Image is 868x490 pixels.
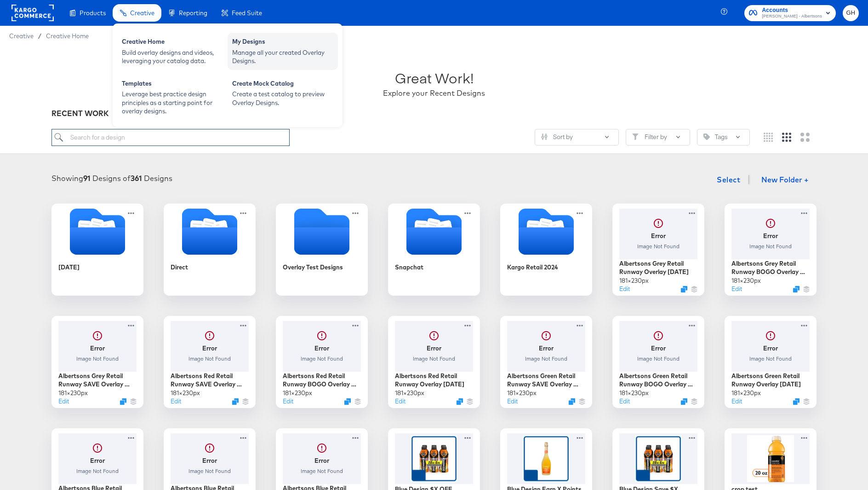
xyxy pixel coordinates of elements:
[612,316,704,408] div: ErrorImage Not FoundAlbertsons Green Retail Runway BOGO Overlay [DATE]181×230pxEditDuplicate
[51,316,143,408] div: ErrorImage Not FoundAlbertsons Grey Retail Runway SAVE Overlay [DATE]181×230pxEditDuplicate
[725,204,817,296] div: ErrorImage Not FoundAlbertsons Grey Retail Runway BOGO Overlay [DATE]181×230pxEditDuplicate
[388,209,480,255] svg: Folder
[276,209,368,255] svg: Empty folder
[383,88,485,99] div: Explore your Recent Designs
[762,6,822,15] span: Accounts
[500,316,592,408] div: ErrorImage Not FoundAlbertsons Green Retail Runway SAVE Overlay [DATE]181×230pxEditDuplicate
[83,174,91,183] strong: 91
[764,133,773,142] svg: Small grid
[507,372,585,389] div: Albertsons Green Retail Runway SAVE Overlay [DATE]
[500,204,592,296] div: Kargo Retail 2024
[388,316,480,408] div: ErrorImage Not FoundAlbertsons Red Retail Runway Overlay [DATE]181×230pxEditDuplicate
[51,173,172,184] div: Showing Designs of Designs
[120,398,126,405] svg: Duplicate
[46,32,89,40] a: Creative Home
[51,129,290,146] input: Search for a design
[164,204,256,296] div: Direct
[744,5,836,21] button: Accounts[PERSON_NAME] - Albertsons
[619,259,697,276] div: Albertsons Grey Retail Runway Overlay [DATE]
[276,204,368,296] div: Overlay Test Designs
[703,134,710,140] svg: Tag
[58,397,69,406] button: Edit
[9,32,34,40] span: Creative
[619,372,697,389] div: Albertsons Green Retail Runway BOGO Overlay [DATE]
[619,285,630,293] button: Edit
[713,170,744,189] button: Select
[626,129,690,146] button: FilterFilter by
[846,8,855,18] span: GH
[619,397,630,406] button: Edit
[276,316,368,408] div: ErrorImage Not FoundAlbertsons Red Retail Runway BOGO Overlay [DATE]181×230pxEditDuplicate
[569,398,575,405] svg: Duplicate
[541,134,548,140] svg: Sliders
[283,263,343,272] div: Overlay Test Designs
[344,398,351,405] svg: Duplicate
[731,285,742,293] button: Edit
[51,108,817,119] div: RECENT WORK
[535,129,619,146] button: SlidersSort by
[58,263,80,272] div: [DATE]
[395,397,405,406] button: Edit
[283,397,293,406] button: Edit
[507,397,518,406] button: Edit
[731,389,761,397] div: 181 × 230 px
[130,9,154,17] span: Creative
[612,204,704,296] div: ErrorImage Not FoundAlbertsons Grey Retail Runway Overlay [DATE]181×230pxEditDuplicate
[232,398,239,405] svg: Duplicate
[51,204,143,296] div: [DATE]
[843,5,859,21] button: GH
[179,9,207,17] span: Reporting
[58,389,88,397] div: 181 × 230 px
[782,133,791,142] svg: Medium grid
[283,389,312,397] div: 181 × 230 px
[731,259,810,276] div: Albertsons Grey Retail Runway BOGO Overlay [DATE]
[395,263,423,272] div: Snapchat
[697,129,750,146] button: TagTags
[681,398,687,405] svg: Duplicate
[619,389,649,397] div: 181 × 230 px
[164,209,256,255] svg: Folder
[164,316,256,408] div: ErrorImage Not FoundAlbertsons Red Retail Runway SAVE Overlay [DATE]181×230pxEditDuplicate
[800,133,810,142] svg: Large grid
[171,372,249,389] div: Albertsons Red Retail Runway SAVE Overlay [DATE]
[500,209,592,255] svg: Folder
[51,209,143,255] svg: Folder
[232,9,262,17] span: Feed Suite
[58,372,137,389] div: Albertsons Grey Retail Runway SAVE Overlay [DATE]
[388,204,480,296] div: Snapchat
[507,263,558,272] div: Kargo Retail 2024
[754,172,817,189] button: New Folder +
[395,68,474,88] div: Great Work!
[793,286,799,292] svg: Duplicate
[171,263,188,272] div: Direct
[80,9,106,17] span: Products
[395,389,424,397] div: 181 × 230 px
[171,389,200,397] div: 181 × 230 px
[395,372,473,389] div: Albertsons Red Retail Runway Overlay [DATE]
[283,372,361,389] div: Albertsons Red Retail Runway BOGO Overlay [DATE]
[619,276,649,285] div: 181 × 230 px
[681,286,687,292] svg: Duplicate
[131,174,142,183] strong: 361
[793,398,799,405] svg: Duplicate
[457,398,463,405] svg: Duplicate
[731,397,742,406] button: Edit
[725,316,817,408] div: ErrorImage Not FoundAlbertsons Green Retail Runway Overlay [DATE]181×230pxEditDuplicate
[717,173,740,186] span: Select
[731,276,761,285] div: 181 × 230 px
[171,397,181,406] button: Edit
[762,13,822,20] span: [PERSON_NAME] - Albertsons
[632,134,639,140] svg: Filter
[34,32,46,40] span: /
[731,372,810,389] div: Albertsons Green Retail Runway Overlay [DATE]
